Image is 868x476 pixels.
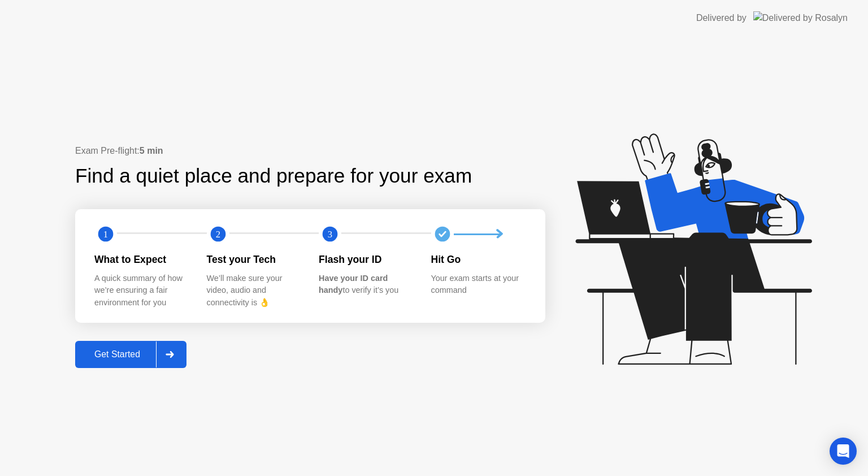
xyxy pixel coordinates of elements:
div: Exam Pre-flight: [75,144,545,158]
div: Open Intercom Messenger [830,438,857,465]
div: Find a quiet place and prepare for your exam [75,161,474,191]
div: Flash your ID [319,252,413,267]
text: 2 [215,229,220,240]
div: Your exam starts at your command [431,272,526,297]
div: Delivered by [696,11,747,25]
img: Delivered by Rosalyn [753,11,848,24]
div: A quick summary of how we’re ensuring a fair environment for you [94,272,189,309]
div: We’ll make sure your video, audio and connectivity is 👌 [207,272,301,309]
div: Hit Go [431,252,526,267]
b: 5 min [140,146,163,155]
div: to verify it’s you [319,272,413,297]
div: Test your Tech [207,252,301,267]
button: Get Started [75,341,186,368]
b: Have your ID card handy [319,274,388,295]
div: Get Started [79,349,156,360]
div: What to Expect [94,252,189,267]
text: 3 [328,229,332,240]
text: 1 [103,229,108,240]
